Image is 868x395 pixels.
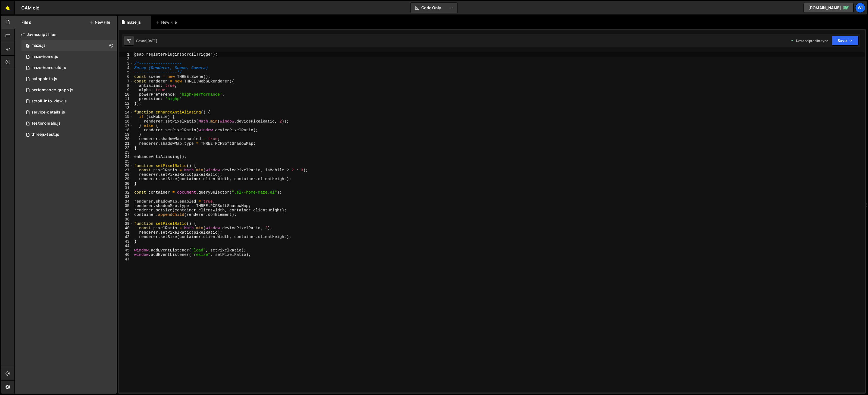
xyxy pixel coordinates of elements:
div: 34 [119,199,133,204]
div: 29 [119,177,133,181]
div: 11420/31586.js [21,129,117,140]
div: 14 [119,110,133,115]
div: 44 [119,244,133,248]
div: 42 [119,235,133,239]
span: 0 [26,44,29,48]
div: 41 [119,230,133,235]
div: 31 [119,186,133,190]
div: service-details.js [31,110,65,115]
div: 10 [119,92,133,97]
div: 46 [119,253,133,257]
div: 22 [119,146,133,150]
div: 11420/31117.js [21,62,117,73]
div: 35 [119,204,133,208]
div: 7 [119,79,133,83]
div: performance-graph.js [31,88,73,93]
div: 38 [119,217,133,221]
div: 26 [119,164,133,168]
div: 37 [119,213,133,217]
div: 11420/26872.js [21,85,117,96]
div: 11420/39436.js [21,40,117,51]
div: 16 [119,119,133,124]
div: 8 [119,83,133,88]
div: 28 [119,172,133,177]
div: 25 [119,159,133,164]
div: 11 [119,97,133,101]
div: maze-home.js [31,54,58,59]
div: 39 [119,221,133,226]
a: [DOMAIN_NAME] [804,3,854,13]
div: 33 [119,195,133,199]
div: 47 [119,257,133,261]
div: 27 [119,168,133,172]
div: Javascript files [15,29,117,40]
div: 12 [119,101,133,106]
button: Code Only [411,3,457,13]
div: Dev and prod in sync [790,38,828,43]
div: 21 [119,141,133,146]
div: 19 [119,132,133,137]
div: 20 [119,137,133,141]
div: 32 [119,190,133,195]
div: 4 [119,66,133,70]
div: Testimonials.js [31,121,61,126]
div: 45 [119,248,133,253]
div: 43 [119,239,133,244]
div: scroll-into-view.js [31,99,67,104]
div: 1 [119,52,133,57]
div: 2 [119,57,133,61]
div: threejs-test.js [31,132,59,137]
div: 36 [119,208,133,213]
div: 5 [119,70,133,75]
a: wi [855,3,865,13]
div: 11420/37995.js [21,73,117,85]
div: 15 [119,115,133,119]
div: maze-home-old.js [31,65,66,70]
div: 9 [119,88,133,92]
button: New File [89,20,110,24]
div: 11420/38395.js [21,107,117,118]
div: 11420/31140.js [21,51,117,62]
div: 17 [119,124,133,128]
div: 3 [119,61,133,66]
div: 6 [119,75,133,79]
a: 🤙 [1,1,15,14]
div: maze.js [127,19,141,25]
div: 40 [119,226,133,230]
div: 11420/38686.js [21,96,117,107]
div: 13 [119,106,133,110]
div: maze.js [31,43,46,48]
div: CAM old [21,4,39,11]
div: [DATE] [146,38,157,43]
div: 18 [119,128,133,132]
div: 23 [119,150,133,155]
div: Saved [136,38,157,43]
div: 30 [119,181,133,186]
div: New File [156,19,179,25]
div: painpoints.js [31,76,57,82]
h2: Files [21,19,31,25]
button: Save [832,36,859,46]
div: 24 [119,155,133,159]
div: 11420/26907.js [21,118,117,129]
